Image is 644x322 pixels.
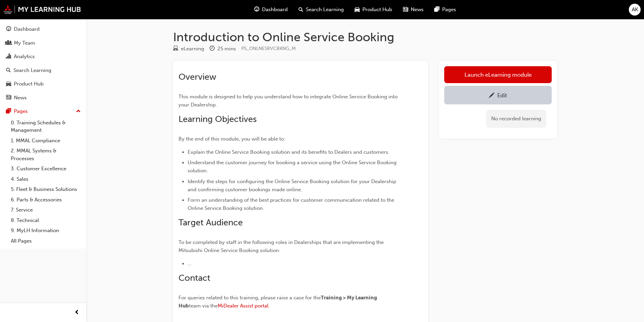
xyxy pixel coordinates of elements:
a: All Pages [8,236,84,246]
a: 8. Technical [8,215,84,226]
a: 7. Service [8,205,84,215]
a: 3. Customer Excellence [8,164,84,174]
span: Target Audience [178,217,243,228]
h1: Introduction to Online Service Booking [173,30,557,45]
div: Analytics [14,53,35,60]
div: Duration [210,45,236,53]
span: Search Learning [306,6,344,14]
a: My Team [3,37,84,49]
div: Pages [14,107,28,115]
span: up-icon [76,107,81,116]
span: news-icon [6,95,11,101]
a: News [3,92,84,104]
a: MiDealer Assist portal [218,303,268,309]
span: This module is designed to help you understand how to integrate Online Service Booking into your ... [178,94,399,108]
div: Search Learning [14,67,51,74]
span: Understand the customer journey for booking a service using the Online Service Booking solution. [188,159,398,174]
button: Pages [3,105,84,118]
a: guage-iconDashboard [249,3,293,17]
div: News [14,94,27,102]
button: DashboardMy TeamAnalyticsSearch LearningProduct HubNews [3,22,84,105]
span: Product Hub [362,6,392,14]
div: No recorded learning [486,110,546,128]
span: Dashboard [262,6,288,14]
span: Pages [442,6,456,14]
span: ... [188,261,192,267]
span: pages-icon [434,5,439,14]
a: 2. MMAL Systems & Processes [8,146,84,164]
a: 9. MyLH Information [8,225,84,236]
a: 1. MMAL Compliance [8,135,84,146]
span: learningResourceType_ELEARNING-icon [173,46,178,52]
a: news-iconNews [398,3,429,17]
span: Contact [178,273,210,283]
span: chart-icon [6,54,11,60]
span: Explain the Online Service Booking solution and its benefits to Dealers and customers. [188,149,389,155]
div: eLearning [181,45,204,53]
span: To be completed by staff in the following roles in Dealerships that are implementing the Mitsubis... [178,239,385,253]
span: Learning resource code [241,46,296,51]
div: Type [173,45,204,53]
span: guage-icon [6,26,11,32]
span: car-icon [355,5,360,14]
div: 25 mins [217,45,236,53]
a: Product Hub [3,78,84,90]
button: AK [629,4,641,16]
span: By the end of this module, you will be able to: [178,136,285,142]
span: team via the [189,303,218,309]
a: Launch eLearning module [444,66,552,83]
span: search-icon [299,5,303,14]
span: AK [632,6,638,14]
span: search-icon [6,68,11,74]
span: guage-icon [254,5,259,14]
span: people-icon [6,40,11,46]
span: Identify the steps for configuring the Online Service Booking solution for your Dealership and co... [188,178,398,193]
span: news-icon [403,5,408,14]
span: prev-icon [74,308,79,317]
img: mmal [3,5,81,14]
span: Overview [178,72,216,82]
div: My Team [14,39,35,47]
span: Form an understanding of the best practices for customer communication related to the Online Serv... [188,197,397,211]
span: car-icon [6,81,11,87]
a: Edit [444,86,552,104]
span: pages-icon [6,108,11,115]
a: car-iconProduct Hub [349,3,398,17]
span: For queries related to this training, please raise a case for the [178,295,321,301]
a: 6. Parts & Accessories [8,195,84,205]
a: Analytics [3,50,84,63]
a: 5. Fleet & Business Solutions [8,184,84,195]
span: News [411,6,424,14]
div: Edit [497,92,507,99]
span: clock-icon [210,46,215,52]
a: Search Learning [3,64,84,77]
a: Dashboard [3,23,84,35]
a: 4. Sales [8,174,84,184]
a: 0. Training Schedules & Management [8,118,84,135]
a: search-iconSearch Learning [293,3,349,17]
div: Product Hub [14,80,44,88]
span: pencil-icon [489,93,495,99]
div: Dashboard [14,25,40,33]
span: . [268,303,270,309]
a: pages-iconPages [429,3,461,17]
span: Learning Objectives [178,114,257,124]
